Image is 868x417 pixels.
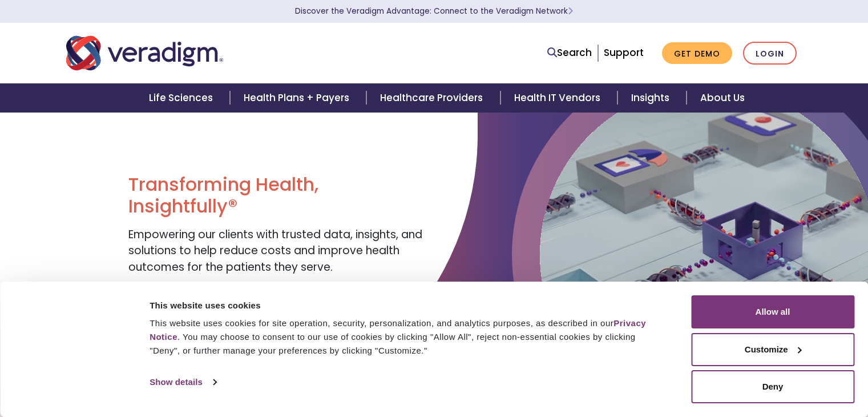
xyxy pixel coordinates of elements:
[128,174,425,218] h1: Transforming Health, Insightfully®
[135,83,230,113] a: Life Sciences
[691,295,854,328] button: Allow all
[66,34,223,72] img: Veradigm logo
[128,227,422,275] span: Empowering our clients with trusted data, insights, and solutions to help reduce costs and improv...
[662,42,732,65] a: Get Demo
[500,83,617,113] a: Health IT Vendors
[743,42,797,65] a: Login
[568,6,573,17] span: Learn More
[547,45,592,61] a: Search
[691,333,854,366] button: Customize
[366,83,500,113] a: Healthcare Providers
[230,83,366,113] a: Health Plans + Payers
[295,6,573,17] a: Discover the Veradigm Advantage: Connect to the Veradigm NetworkLearn More
[150,374,216,391] a: Show details
[687,83,758,113] a: About Us
[150,299,665,312] div: This website uses cookies
[150,316,665,358] div: This website uses cookies for site operation, security, personalization, and analytics purposes, ...
[604,46,644,59] a: Support
[617,83,687,113] a: Insights
[691,370,854,403] button: Deny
